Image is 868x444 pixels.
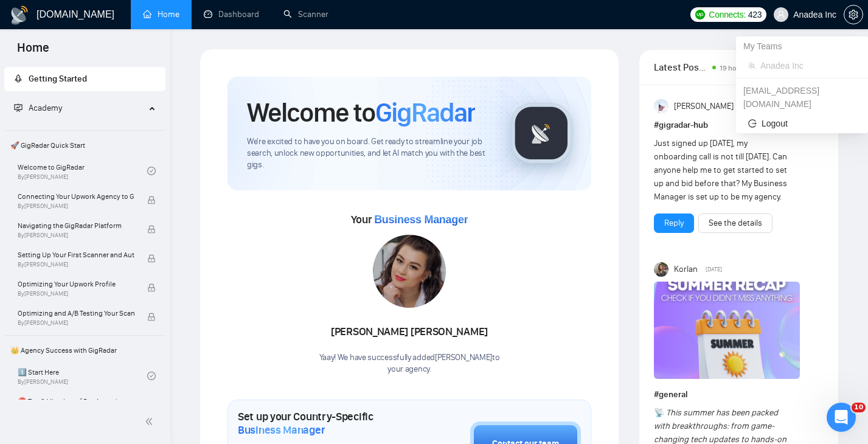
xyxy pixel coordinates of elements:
span: fund-projection-screen [14,103,23,112]
img: 1687292573241-91.jpg [373,235,446,308]
a: 1️⃣ Start HereBy[PERSON_NAME] [18,362,147,389]
span: Connects: [709,8,745,21]
button: See the details [698,213,773,233]
span: 🚀 GigRadar Quick Start [5,133,164,158]
span: lock [147,196,156,204]
span: check-circle [147,167,156,175]
a: Reply [664,217,684,230]
span: 19 hours ago [720,64,760,72]
span: Logout [748,117,856,130]
span: lock [147,313,156,321]
span: Business Manager [238,423,325,437]
span: By [PERSON_NAME] [18,290,134,297]
a: See the details [709,217,762,230]
span: Academy [29,103,62,113]
img: gigradar-logo.png [511,103,572,164]
span: Anadea Inc [760,59,856,72]
span: lock [147,254,156,263]
span: Navigating the GigRadar Platform [18,220,134,232]
span: lock [147,283,156,292]
span: By [PERSON_NAME] [18,261,134,268]
div: My Teams [736,36,868,56]
img: Anisuzzaman Khan [654,99,668,114]
span: double-left [145,415,157,428]
div: [PERSON_NAME] [PERSON_NAME] [319,322,500,342]
span: rocket [14,74,23,83]
p: your agency . [319,364,500,375]
img: F09CV3P1UE7-Summer%20recap.png [654,282,800,379]
img: logo [10,5,29,25]
span: setting [844,10,863,19]
span: By [PERSON_NAME] [18,319,134,327]
h1: # gigradar-hub [654,119,824,132]
span: Academy [14,103,62,113]
span: Business Manager [374,213,468,226]
span: 10 [852,403,866,412]
span: By [PERSON_NAME] [18,203,134,210]
span: Setting Up Your First Scanner and Auto-Bidder [18,249,134,261]
h1: # general [654,388,824,401]
span: lock [147,225,156,234]
a: Welcome to GigRadarBy[PERSON_NAME] [18,158,147,184]
div: Just signed up [DATE], my onboarding call is not till [DATE]. Can anyone help me to get started t... [654,137,790,204]
li: Getting Started [4,67,165,91]
img: Korlan [654,262,668,277]
span: [DATE] [706,264,722,275]
span: By [PERSON_NAME] [18,232,134,239]
a: dashboardDashboard [204,9,259,19]
span: check-circle [147,372,156,380]
button: setting [844,5,863,24]
span: 👑 Agency Success with GigRadar [5,338,164,362]
a: searchScanner [283,9,328,19]
button: Reply [654,213,694,233]
span: Connecting Your Upwork Agency to GigRadar [18,190,134,203]
h1: Welcome to [247,96,475,129]
span: Home [7,39,59,64]
div: ity@anadeainc.com [736,81,868,114]
div: Yaay! We have successfully added [PERSON_NAME] to [319,352,500,375]
span: 📡 [654,408,664,418]
span: GigRadar [375,96,475,129]
a: homeHome [143,9,179,19]
img: upwork-logo.png [695,10,705,19]
span: Optimizing Your Upwork Profile [18,278,134,290]
span: user [777,10,785,19]
span: 423 [748,8,762,21]
span: Latest Posts from the GigRadar Community [654,60,709,75]
span: [PERSON_NAME] [674,100,734,113]
span: Optimizing and A/B Testing Your Scanner for Better Results [18,307,134,319]
iframe: Intercom live chat [827,403,856,432]
span: ⛔ Top 3 Mistakes of Pro Agencies [18,395,134,408]
span: logout [748,119,757,128]
span: Getting Started [29,74,87,84]
a: setting [844,10,863,19]
span: team [748,62,755,69]
h1: Set up your Country-Specific [238,410,409,437]
span: Your [351,213,468,226]
span: Korlan [674,263,698,276]
span: We're excited to have you on board. Get ready to streamline your job search, unlock new opportuni... [247,136,491,171]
